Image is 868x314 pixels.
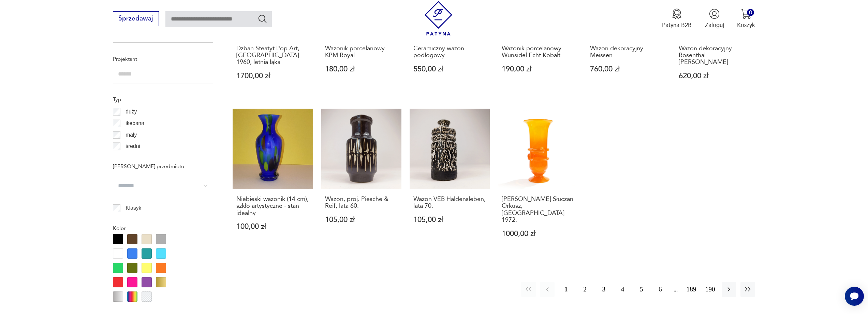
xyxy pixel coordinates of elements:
[502,230,575,237] p: 1000,00 zł
[747,9,754,16] div: 0
[679,72,752,80] p: 620,00 zł
[126,204,141,213] p: Klasyk
[559,282,573,297] button: 1
[705,21,724,29] p: Zaloguj
[113,16,159,22] a: Sprzedawaj
[126,119,144,128] p: ikebana
[741,9,751,19] img: Ikona koszyka
[113,95,213,104] p: Typ
[236,72,309,80] p: 1700,00 zł
[590,45,663,59] h3: Wazon dekoracyjny Meissen
[662,9,692,29] a: Ikona medaluPatyna B2B
[258,14,267,24] button: Szukaj
[615,282,630,297] button: 4
[126,131,137,139] p: mały
[325,45,398,59] h3: Wazonik porcelanowy KPM Royal
[662,21,692,29] p: Patyna B2B
[321,109,401,253] a: Wazon, proj. Piesche & Reif, lata 60.Wazon, proj. Piesche & Reif, lata 60.105,00 zł
[233,109,313,253] a: Niebieski wazonik (14 cm), szkło artystyczne - stan idealnyNiebieski wazonik (14 cm), szkło artys...
[577,282,592,297] button: 2
[325,66,398,73] p: 180,00 zł
[662,9,692,29] button: Patyna B2B
[703,282,718,297] button: 190
[413,66,486,73] p: 550,00 zł
[325,196,398,210] h3: Wazon, proj. Piesche & Reif, lata 60.
[845,287,864,306] iframe: Smartsupp widget button
[597,282,611,297] button: 3
[325,216,398,223] p: 105,00 zł
[679,45,752,66] h3: Wazon dekoracyjny Rosenthal [PERSON_NAME]
[634,282,649,297] button: 5
[126,107,137,116] p: duży
[502,196,575,224] h3: [PERSON_NAME] Słuczan Orkusz, [GEOGRAPHIC_DATA] 1972.
[413,196,486,210] h3: Wazon VEB Haldensleben, lata 70.
[502,66,575,73] p: 190,00 zł
[709,9,720,19] img: Ikonka użytkownika
[421,1,456,36] img: Patyna - sklep z meblami i dekoracjami vintage
[113,224,213,233] p: Kolor
[737,21,755,29] p: Koszyk
[653,282,667,297] button: 6
[413,216,486,223] p: 105,00 zł
[590,66,663,73] p: 760,00 zł
[672,9,682,19] img: Ikona medalu
[410,109,490,253] a: Wazon VEB Haldensleben, lata 70.Wazon VEB Haldensleben, lata 70.105,00 zł
[413,45,486,59] h3: Ceramiczny wazon podłogowy
[236,223,309,230] p: 100,00 zł
[705,9,724,29] button: Zaloguj
[236,45,309,66] h3: Dzban Steatyt Pop Art, [GEOGRAPHIC_DATA] 1960, letnia łąka
[684,282,698,297] button: 189
[113,55,213,64] p: Projektant
[113,162,213,171] p: [PERSON_NAME] przedmiotu
[236,196,309,217] h3: Niebieski wazonik (14 cm), szkło artystyczne - stan idealny
[126,142,140,151] p: średni
[737,9,755,29] button: 0Koszyk
[113,11,159,26] button: Sprzedawaj
[502,45,575,59] h3: Wazonik porcelanowy Wunsidel Echt Kobalt
[498,109,578,253] a: Wazon J. Słuczan Orkusz, Kraków 1972.[PERSON_NAME] Słuczan Orkusz, [GEOGRAPHIC_DATA] 1972.1000,00 zł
